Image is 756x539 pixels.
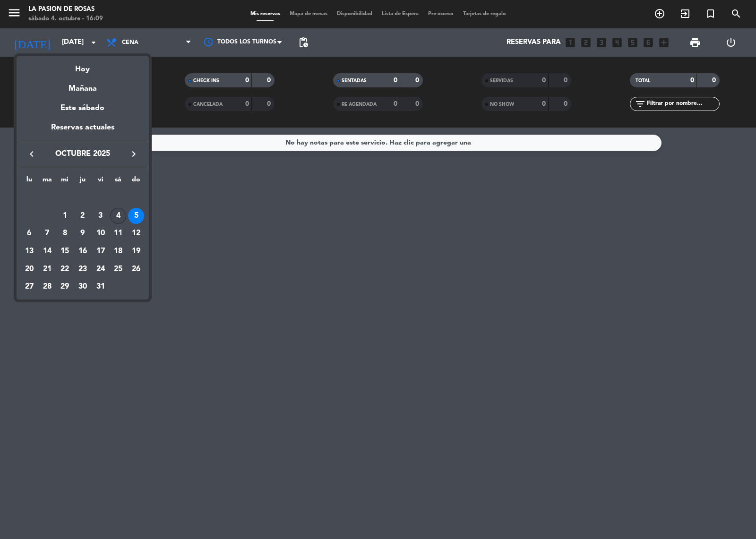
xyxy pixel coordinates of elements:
[128,225,144,241] div: 12
[75,261,91,277] div: 23
[127,174,145,189] th: domingo
[39,279,55,295] div: 28
[56,260,74,278] td: 22 de octubre de 2025
[21,225,37,241] div: 6
[92,207,110,225] td: 3 de octubre de 2025
[75,225,91,241] div: 9
[110,242,128,260] td: 18 de octubre de 2025
[20,174,38,189] th: lunes
[20,242,38,260] td: 13 de octubre de 2025
[39,243,55,259] div: 14
[57,243,73,259] div: 15
[75,243,91,259] div: 16
[17,121,149,141] div: Reservas actuales
[38,242,56,260] td: 14 de octubre de 2025
[38,260,56,278] td: 21 de octubre de 2025
[38,225,56,243] td: 7 de octubre de 2025
[110,225,126,241] div: 11
[56,207,74,225] td: 1 de octubre de 2025
[92,225,110,243] td: 10 de octubre de 2025
[127,242,145,260] td: 19 de octubre de 2025
[128,208,144,224] div: 5
[125,148,142,160] button: keyboard_arrow_right
[56,278,74,296] td: 29 de octubre de 2025
[127,260,145,278] td: 26 de octubre de 2025
[75,208,91,224] div: 2
[128,261,144,277] div: 26
[74,278,92,296] td: 30 de octubre de 2025
[20,278,38,296] td: 27 de octubre de 2025
[93,243,109,259] div: 17
[57,261,73,277] div: 22
[93,225,109,241] div: 10
[20,225,38,243] td: 6 de octubre de 2025
[110,207,128,225] td: 4 de octubre de 2025
[128,148,139,160] i: keyboard_arrow_right
[74,242,92,260] td: 16 de octubre de 2025
[110,225,128,243] td: 11 de octubre de 2025
[93,261,109,277] div: 24
[74,207,92,225] td: 2 de octubre de 2025
[110,243,126,259] div: 18
[56,242,74,260] td: 15 de octubre de 2025
[38,174,56,189] th: martes
[74,174,92,189] th: jueves
[127,207,145,225] td: 5 de octubre de 2025
[92,278,110,296] td: 31 de octubre de 2025
[110,261,126,277] div: 25
[92,260,110,278] td: 24 de octubre de 2025
[75,279,91,295] div: 30
[20,260,38,278] td: 20 de octubre de 2025
[57,208,73,224] div: 1
[93,208,109,224] div: 3
[23,148,40,160] button: keyboard_arrow_left
[17,56,149,76] div: Hoy
[21,261,37,277] div: 20
[20,189,145,207] td: OCT.
[110,208,126,224] div: 4
[40,148,125,160] span: octubre 2025
[39,261,55,277] div: 21
[74,225,92,243] td: 9 de octubre de 2025
[21,243,37,259] div: 13
[92,174,110,189] th: viernes
[38,278,56,296] td: 28 de octubre de 2025
[26,148,37,160] i: keyboard_arrow_left
[21,279,37,295] div: 27
[57,279,73,295] div: 29
[17,95,149,121] div: Este sábado
[110,260,128,278] td: 25 de octubre de 2025
[110,174,128,189] th: sábado
[39,225,55,241] div: 7
[128,243,144,259] div: 19
[92,242,110,260] td: 17 de octubre de 2025
[56,225,74,243] td: 8 de octubre de 2025
[127,225,145,243] td: 12 de octubre de 2025
[57,225,73,241] div: 8
[93,279,109,295] div: 31
[74,260,92,278] td: 23 de octubre de 2025
[17,76,149,95] div: Mañana
[56,174,74,189] th: miércoles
